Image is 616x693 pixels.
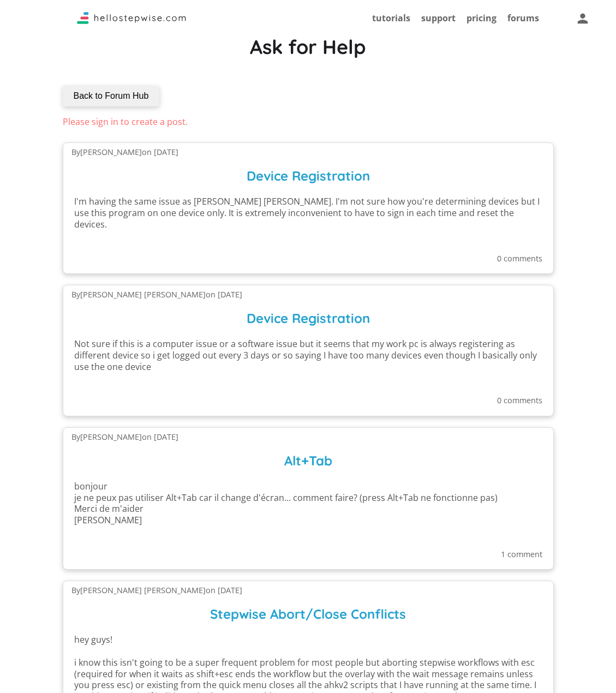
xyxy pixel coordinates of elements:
h3: Alt+Tab [74,441,542,473]
a: tutorials [372,12,410,24]
h3: Device Registration [74,298,542,330]
p: je ne peux pas utiliser Alt+Tab car il change d'écran... comment faire? (press Alt+Tab ne fonctio... [74,492,542,504]
small: By [PERSON_NAME] [PERSON_NAME] on [DATE] [71,289,242,300]
h3: Device Registration [74,156,542,188]
h1: Ask for Help [63,35,554,58]
p: [PERSON_NAME] [74,515,542,526]
a: pricing [467,12,497,24]
h3: Stepwise Abort/Close Conflicts [74,594,542,626]
p: hey guys! [74,634,542,646]
p: Not sure if this is a computer issue or a software issue but it seems that my work pc is always r... [74,338,542,372]
p: Please sign in to create a post. [63,117,554,126]
p: bonjour [74,481,542,492]
img: Logo [77,12,186,24]
a: forums [507,12,539,24]
small: By [PERSON_NAME] on [DATE] [71,147,178,157]
small: By [PERSON_NAME] [PERSON_NAME] on [DATE] [71,585,242,595]
p: 0 comments [74,397,542,404]
p: Merci de m'aider [74,503,542,515]
a: Stepwise [77,15,186,27]
button: Back to Forum Hub [63,86,160,106]
p: 1 comment [74,551,542,558]
p: 0 comments [74,255,542,262]
p: I'm having the same issue as [PERSON_NAME] [PERSON_NAME]. I'm not sure how you're determining dev... [74,196,542,230]
small: By [PERSON_NAME] on [DATE] [71,432,178,442]
a: support [421,12,456,24]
